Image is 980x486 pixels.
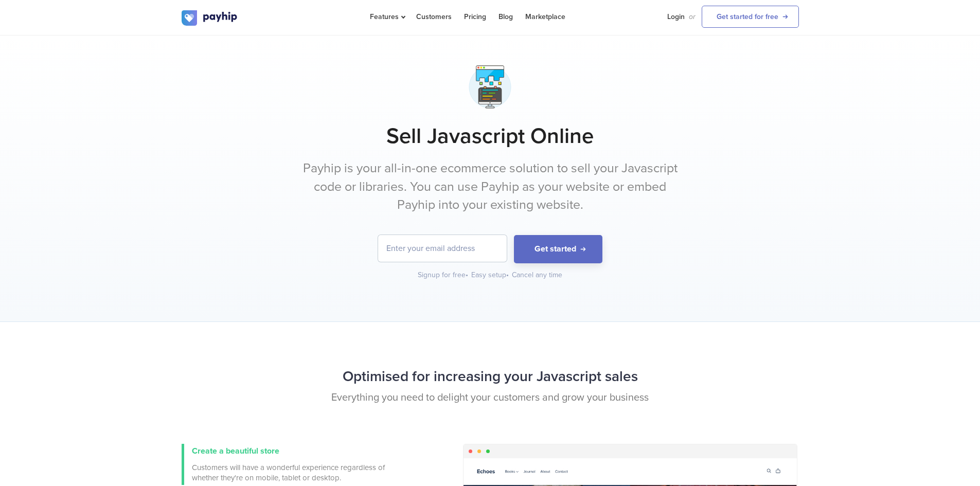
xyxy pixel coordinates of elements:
[466,271,468,279] span: •
[297,159,683,214] p: Payhip is your all-in-one ecommerce solution to sell your Javascript code or libraries. You can u...
[506,271,509,279] span: •
[512,270,562,280] div: Cancel any time
[182,444,387,485] a: Create a beautiful store Customers will have a wonderful experience regardless of whether they're...
[182,363,799,390] h2: Optimised for increasing your Javascript sales
[182,123,799,149] h1: Sell Javascript Online
[182,10,238,26] img: logo.svg
[514,235,602,263] button: Get started
[378,235,507,262] input: Enter your email address
[471,270,510,280] div: Easy setup
[192,446,279,456] span: Create a beautiful store
[702,6,799,28] a: Get started for free
[418,270,469,280] div: Signup for free
[192,462,387,483] span: Customers will have a wonderful experience regardless of whether they're on mobile, tablet or des...
[182,390,799,405] p: Everything you need to delight your customers and grow your business
[464,61,516,113] img: app-coding-fqfu0c0hj7f8nwbed0lqr.png
[370,12,404,21] span: Features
